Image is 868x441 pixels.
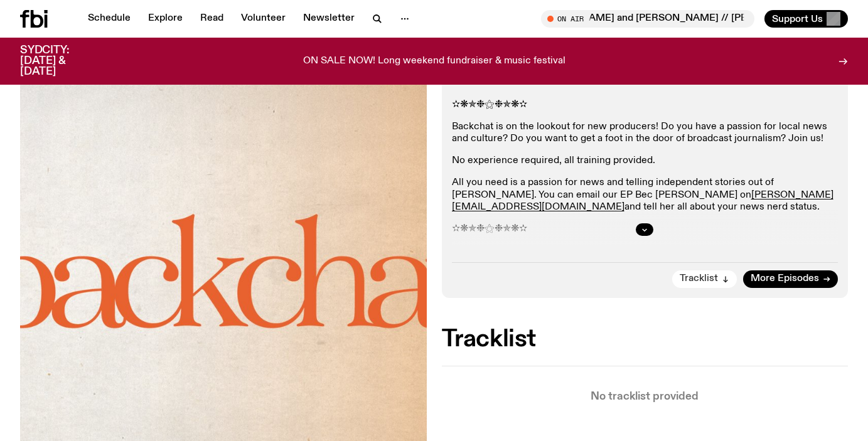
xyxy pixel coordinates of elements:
[452,121,839,145] p: Backchat is on the lookout for new producers! Do you have a passion for local news and culture? D...
[680,274,718,284] span: Tracklist
[442,391,849,402] p: No tracklist provided
[20,45,100,77] h3: SYDCITY: [DATE] & [DATE]
[764,10,848,28] button: Support Us
[743,270,838,288] a: More Episodes
[233,10,293,28] a: Volunteer
[452,155,839,167] p: No experience required, all training provided.
[80,10,138,28] a: Schedule
[751,274,819,284] span: More Episodes
[672,270,737,288] button: Tracklist
[141,10,190,28] a: Explore
[452,99,839,111] p: ✫❋✯❉⚝❉✯❋✫
[296,10,362,28] a: Newsletter
[452,177,839,213] p: All you need is a passion for news and telling independent stories out of [PERSON_NAME]. You can ...
[541,10,754,28] button: On Air[DATE] Lunch with [PERSON_NAME] and [PERSON_NAME] // [PERSON_NAME] Interview
[303,56,565,67] p: ON SALE NOW! Long weekend fundraiser & music festival
[442,328,849,351] h2: Tracklist
[193,10,231,28] a: Read
[772,13,823,24] span: Support Us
